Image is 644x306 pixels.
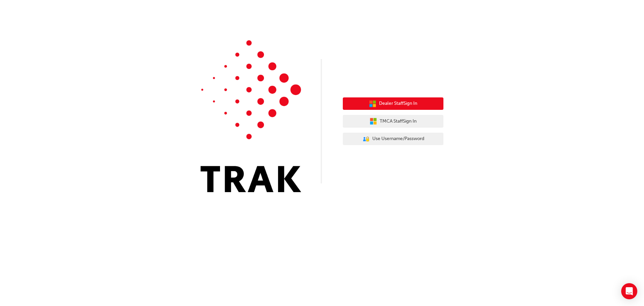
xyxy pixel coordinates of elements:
[621,283,637,299] div: Open Intercom Messenger
[372,135,424,143] span: Use Username/Password
[380,118,417,125] span: TMCA Staff Sign In
[343,97,443,110] button: Dealer StaffSign In
[201,40,301,192] img: Trak
[343,115,443,128] button: TMCA StaffSign In
[379,100,417,107] span: Dealer Staff Sign In
[343,133,443,145] button: Use Username/Password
